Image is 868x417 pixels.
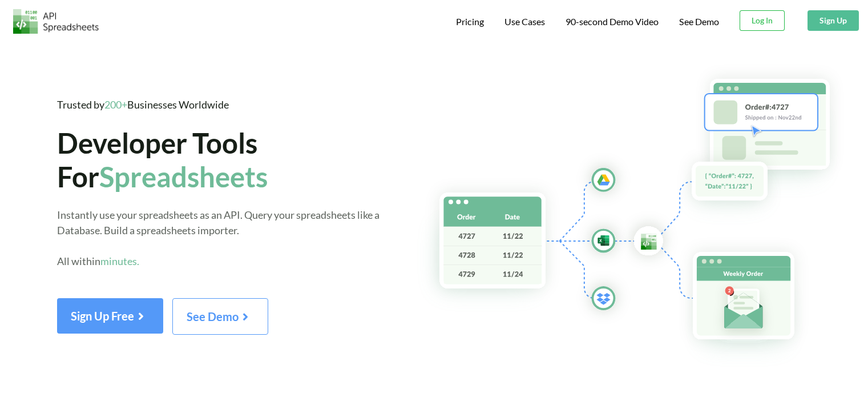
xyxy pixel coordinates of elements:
span: Instantly use your spreadsheets as an API. Query your spreadsheets like a Database. Build a sprea... [57,209,380,267]
a: See Demo [679,16,719,28]
span: See Demo [187,310,254,323]
span: Sign Up Free [71,309,150,323]
a: See Demo [172,314,268,323]
span: minutes. [100,255,139,267]
button: Sign Up Free [57,298,163,334]
span: 90-second Demo Video [566,17,659,26]
img: Hero Spreadsheet Flow [417,63,868,367]
span: Developer Tools For [57,126,268,193]
button: See Demo [172,298,268,335]
button: Log In [740,10,785,31]
span: Pricing [456,16,484,27]
span: 200+ [104,98,127,111]
button: Sign Up [808,10,859,31]
span: Spreadsheets [99,159,268,193]
span: Trusted by Businesses Worldwide [57,98,229,111]
span: Use Cases [504,16,545,27]
img: Logo.png [13,9,99,34]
